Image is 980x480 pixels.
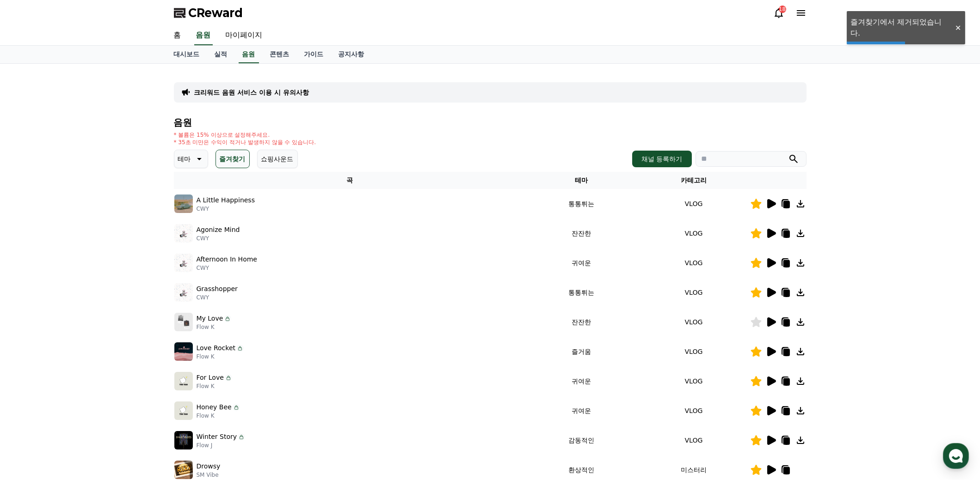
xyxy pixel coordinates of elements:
[638,396,750,425] td: VLOG
[119,293,178,316] a: 설정
[263,46,297,63] a: 콘텐츠
[638,278,750,307] td: VLOG
[197,442,246,449] p: Flow J
[638,172,750,189] th: 카테고리
[174,139,316,146] p: * 35초 미만은 수익이 적거나 발생하지 않을 수 있습니다.
[525,278,638,307] td: 통통튀는
[174,283,193,302] img: music
[638,219,750,248] td: VLOG
[197,353,244,360] p: Flow K
[174,6,243,20] a: CReward
[143,307,154,314] span: 설정
[29,307,35,314] span: 홈
[525,307,638,337] td: 잔잔한
[174,372,193,390] img: music
[197,373,224,383] p: For Love
[174,224,193,243] img: music
[174,431,193,450] img: music
[197,284,238,294] p: Grasshopper
[218,26,270,45] a: 마이페이지
[197,264,258,272] p: CWY
[197,383,232,390] p: Flow K
[166,26,189,45] a: 홈
[189,6,243,20] span: CReward
[525,172,638,189] th: 테마
[197,462,221,471] p: Drowsy
[638,248,750,278] td: VLOG
[174,313,193,331] img: music
[638,337,750,366] td: VLOG
[331,46,372,63] a: 공지사항
[85,307,96,315] span: 대화
[638,425,750,455] td: VLOG
[525,425,638,455] td: 감동적인
[638,366,750,396] td: VLOG
[197,402,232,412] p: Honey Bee
[174,461,193,479] img: music
[197,343,236,353] p: Love Rocket
[525,396,638,425] td: 귀여운
[178,152,191,165] p: 테마
[239,46,259,63] a: 음원
[197,314,223,323] p: My Love
[174,401,193,420] img: music
[297,46,331,63] a: 가이드
[197,294,238,301] p: CWY
[174,150,208,168] button: 테마
[197,323,232,331] p: Flow K
[638,307,750,337] td: VLOG
[3,293,61,316] a: 홈
[525,248,638,278] td: 귀여운
[197,255,258,264] p: Afternoon In Home
[174,342,193,361] img: music
[197,412,240,419] p: Flow K
[779,6,786,13] div: 18
[197,225,240,235] p: Agonize Mind
[638,189,750,219] td: VLOG
[197,235,240,242] p: CWY
[525,337,638,366] td: 즐거움
[525,219,638,248] td: 잔잔한
[174,131,316,139] p: * 볼륨은 15% 이상으로 설정해주세요.
[773,7,784,18] a: 18
[174,117,807,128] h4: 음원
[194,88,309,97] a: 크리워드 음원 서비스 이용 시 유의사항
[166,46,207,63] a: 대시보드
[525,366,638,396] td: 귀여운
[197,432,237,442] p: Winter Story
[257,150,298,168] button: 쇼핑사운드
[525,189,638,219] td: 통통튀는
[216,150,250,168] button: 즐겨찾기
[207,46,235,63] a: 실적
[197,195,255,205] p: A Little Happiness
[61,293,119,316] a: 대화
[174,254,193,272] img: music
[197,471,221,479] p: SM Vibe
[197,205,255,213] p: CWY
[174,194,193,213] img: music
[632,151,691,167] button: 채널 등록하기
[174,172,525,189] th: 곡
[194,26,213,45] a: 음원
